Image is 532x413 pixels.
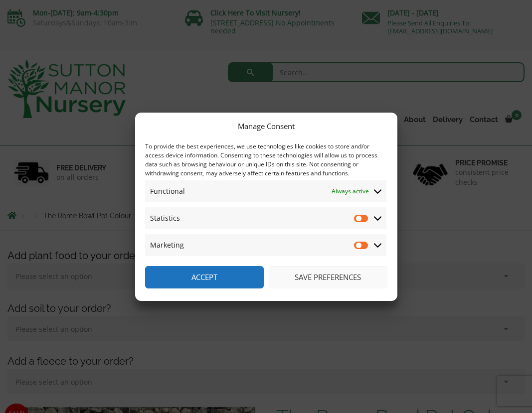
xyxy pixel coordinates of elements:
div: To provide the best experiences, we use technologies like cookies to store and/or access device i... [145,142,386,178]
div: Manage Consent [238,120,295,132]
span: Statistics [150,212,180,224]
span: Marketing [150,239,184,251]
summary: Marketing [145,234,386,256]
span: Functional [150,185,185,197]
button: Accept [145,266,264,288]
summary: Statistics [145,207,386,229]
button: Save preferences [269,266,387,288]
summary: Functional Always active [145,180,386,202]
span: Always active [332,185,369,197]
